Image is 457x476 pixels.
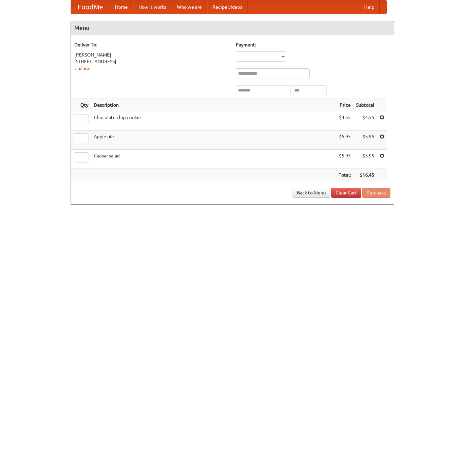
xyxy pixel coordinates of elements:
[71,99,91,111] th: Qty
[359,0,380,14] a: Help
[353,169,377,181] th: $16.45
[71,0,110,14] a: FoodMe
[91,111,336,131] td: Chocolate chip cookie
[353,111,377,131] td: $4.55
[336,111,353,131] td: $4.55
[353,150,377,169] td: $5.95
[336,150,353,169] td: $5.95
[91,150,336,169] td: Caesar salad
[110,0,133,14] a: Home
[74,51,229,58] div: [PERSON_NAME]
[74,66,90,71] a: Change
[133,0,172,14] a: How it works
[91,99,336,111] th: Description
[172,0,207,14] a: Who we are
[336,169,353,181] th: Total:
[293,188,330,198] a: Back to Menu
[362,188,390,198] button: Purchase
[207,0,247,14] a: Recipe videos
[353,131,377,150] td: $5.95
[336,131,353,150] td: $5.95
[331,188,361,198] a: Clear Cart
[336,99,353,111] th: Price
[91,131,336,150] td: Apple pie
[74,58,229,65] div: [STREET_ADDRESS]
[353,99,377,111] th: Subtotal
[236,41,390,48] h5: Payment:
[74,41,229,48] h5: Deliver To:
[71,21,394,35] h4: Menu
